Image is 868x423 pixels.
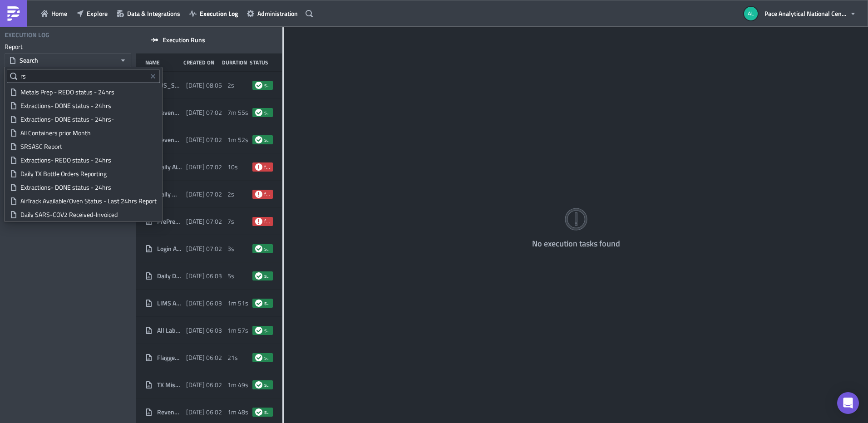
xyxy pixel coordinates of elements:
[5,31,49,39] h4: Execution Log
[255,381,262,389] span: success
[87,9,108,18] span: Explore
[7,69,160,83] input: Filter...
[532,239,620,248] h4: No execution tasks found
[255,408,262,416] span: success
[157,217,182,226] span: PrePrep OOH [DATE] Report - 8am
[157,108,182,117] span: Revenue Backlog Report - Total In House - RAD
[20,197,157,206] div: AirTrack Available/Oven Status - Last 24hrs Report
[163,36,205,44] span: Execution Runs
[186,81,222,89] span: [DATE] 08:05
[264,381,270,389] span: success
[157,354,182,362] span: Flagged Clients Login Report
[227,136,248,144] span: 1m 52s
[227,190,234,198] span: 2s
[227,326,248,334] span: 1m 57s
[20,101,157,110] div: Extractions- DONE status - 24hrs
[255,245,262,252] span: success
[157,190,182,198] span: Daily Method Manager Changes
[227,272,234,280] span: 5s
[255,191,262,198] span: failed
[222,59,245,66] div: Duration
[264,245,270,252] span: success
[227,81,234,89] span: 2s
[20,156,157,165] div: Extractions- REDO status - 24hrs
[20,55,38,65] span: Search
[242,6,302,20] button: Administration
[255,136,262,143] span: success
[186,163,222,171] span: [DATE] 07:02
[157,136,182,144] span: Revenue Backlog Report - RAD
[255,82,262,89] span: success
[36,6,72,20] button: Home
[20,128,157,138] div: All Containers prior Month
[157,326,182,334] span: All Labs Laboratory Backlog Report
[112,6,185,20] button: Data & Integrations
[227,108,248,117] span: 7m 55s
[20,88,157,97] div: Metals Prep - REDO status - 24hrs
[157,272,182,280] span: Daily Deliverable
[51,9,67,18] span: Home
[255,218,262,225] span: failed
[20,183,157,192] div: Extractions- DONE status - 24hrs
[7,83,160,219] ul: selectable options
[183,59,217,66] div: Created On
[186,381,222,389] span: [DATE] 06:02
[157,381,182,389] span: TX Missing COCs
[264,82,270,89] span: success
[186,299,222,307] span: [DATE] 06:03
[227,217,234,226] span: 7s
[227,381,248,389] span: 1m 49s
[264,272,270,280] span: success
[127,9,180,18] span: Data & Integrations
[264,218,270,225] span: failed
[764,9,846,18] span: Pace Analytical National Center for Testing and Innovation
[264,109,270,116] span: success
[264,136,270,143] span: success
[157,408,182,416] span: Revenue Backlog Report - [GEOGRAPHIC_DATA] - 75LIMS - Morning
[255,300,262,307] span: success
[837,392,859,414] div: Open Intercom Messenger
[186,354,222,362] span: [DATE] 06:02
[186,245,222,253] span: [DATE] 07:02
[186,217,222,226] span: [DATE] 07:02
[200,9,238,18] span: Execution Log
[255,109,262,116] span: success
[264,300,270,307] span: success
[255,163,262,171] span: failed
[6,6,21,21] img: PushMetrics
[227,299,248,307] span: 1m 51s
[72,6,112,20] button: Explore
[739,4,861,24] button: Pace Analytical National Center for Testing and Innovation
[5,43,131,51] label: Report
[227,245,234,253] span: 3s
[20,115,157,124] div: Extractions- DONE status - 24hrs-
[148,71,158,82] button: Clear filter query
[227,163,238,171] span: 10s
[264,191,270,198] span: failed
[186,136,222,144] span: [DATE] 07:02
[20,142,157,151] div: SRSASC Report
[264,354,270,361] span: success
[255,272,262,280] span: success
[250,59,269,66] div: Status
[227,354,238,362] span: 21s
[264,327,270,334] span: success
[186,272,222,280] span: [DATE] 06:03
[157,299,182,307] span: LIMS Accounts
[145,59,179,66] div: Name
[255,354,262,361] span: success
[20,169,157,178] div: Daily TX Bottle Orders Reporting
[185,6,242,20] a: Execution Log
[5,53,131,67] button: Search
[157,163,182,171] span: Daily Air CTEH Shipments
[186,408,222,416] span: [DATE] 06:02
[186,190,222,198] span: [DATE] 07:02
[186,108,222,117] span: [DATE] 07:02
[255,327,262,334] span: success
[227,408,248,416] span: 1m 48s
[186,326,222,334] span: [DATE] 06:03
